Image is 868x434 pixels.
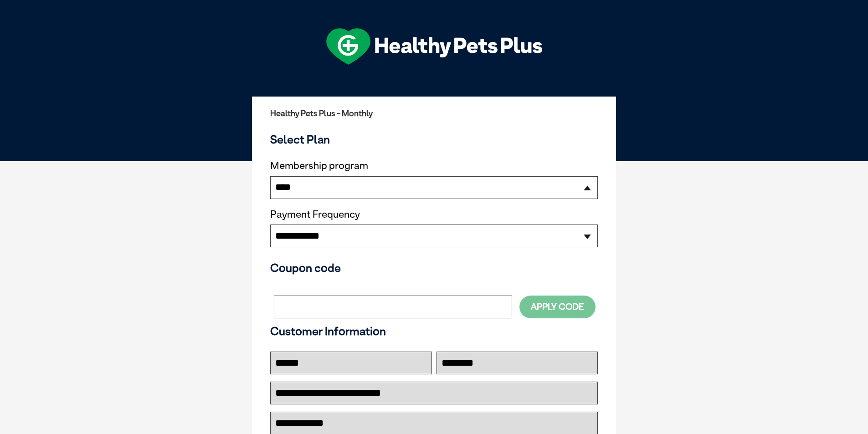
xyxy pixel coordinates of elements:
h3: Customer Information [270,324,598,338]
label: Membership program [270,160,598,172]
h2: Healthy Pets Plus - Monthly [270,109,598,118]
label: Payment Frequency [270,209,360,220]
img: hpp-logo-landscape-green-white.png [326,28,542,65]
h3: Coupon code [270,261,598,275]
h3: Select Plan [270,133,598,146]
button: Apply Code [519,296,596,318]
